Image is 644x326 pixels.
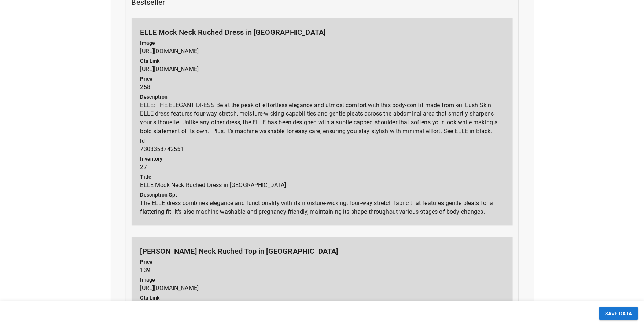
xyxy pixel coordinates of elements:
p: inventory [140,155,504,163]
p: ELLE Mock Neck Ruched Dress in [GEOGRAPHIC_DATA] [140,27,504,38]
p: The ELLE dress combines elegance and functionality with its moisture-wicking, four-way stretch fa... [140,191,504,217]
p: title [140,173,504,181]
p: [URL][DOMAIN_NAME] [140,57,504,74]
p: 27 [140,155,504,172]
p: cta link [140,294,504,302]
p: price [140,259,504,266]
p: id [140,138,504,145]
p: image [140,39,504,47]
p: image [140,276,504,284]
p: 139 [140,259,504,275]
p: [URL][DOMAIN_NAME][PERSON_NAME] [140,294,504,311]
p: [URL][DOMAIN_NAME] [140,39,504,56]
p: description [140,93,504,101]
p: cta link [140,57,504,65]
p: description gpt [140,191,504,199]
p: 7303358742551 [140,138,504,154]
p: [PERSON_NAME] Neck Ruched Top in [GEOGRAPHIC_DATA] [140,246,504,257]
p: price [140,75,504,83]
p: 258 [140,75,504,92]
p: ELLE; THE ELEGANT DRESS Be at the peak of effortless elegance and utmost comfort with this body-c... [140,93,504,136]
p: [URL][DOMAIN_NAME] [140,276,504,293]
p: ELLE Mock Neck Ruched Dress in [GEOGRAPHIC_DATA] [140,173,504,190]
button: SAVE DATA [599,307,638,320]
